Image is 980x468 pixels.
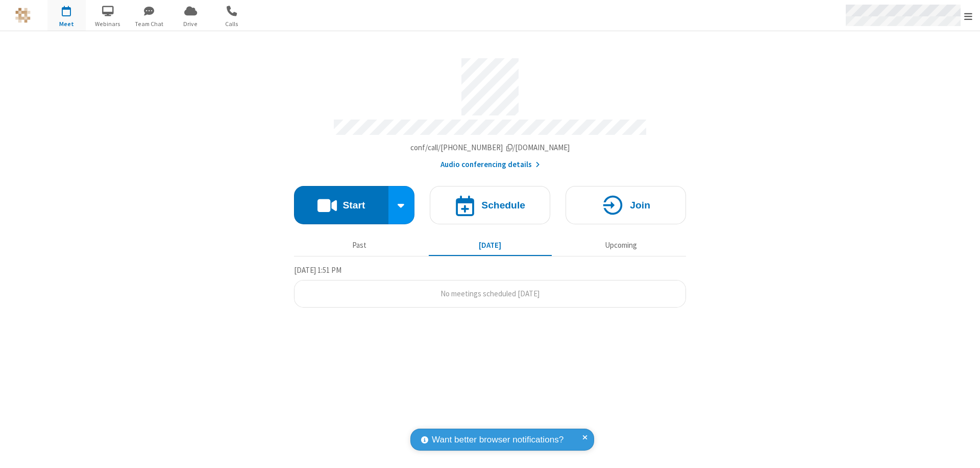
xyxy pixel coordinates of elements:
[559,236,682,255] button: Upcoming
[89,19,127,29] span: Webinars
[171,19,210,29] span: Drive
[213,19,251,29] span: Calls
[294,51,686,171] section: Account details
[15,8,31,23] img: QA Selenium DO NOT DELETE OR CHANGE
[630,200,650,210] h4: Join
[298,236,421,255] button: Past
[294,186,388,224] button: Start
[294,265,341,275] span: [DATE] 1:51 PM
[388,186,415,224] div: Start conference options
[566,186,686,224] button: Join
[429,236,552,255] button: [DATE]
[432,433,563,447] span: Want better browser notifications?
[47,19,86,29] span: Meet
[130,19,168,29] span: Team Chat
[481,200,525,210] h4: Schedule
[440,289,540,298] span: No meetings scheduled [DATE]
[440,159,540,171] button: Audio conferencing details
[410,142,570,154] button: Copy my meeting room linkCopy my meeting room link
[430,186,550,224] button: Schedule
[410,143,570,152] span: Copy my meeting room link
[342,200,365,210] h4: Start
[294,264,686,308] section: Today's Meetings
